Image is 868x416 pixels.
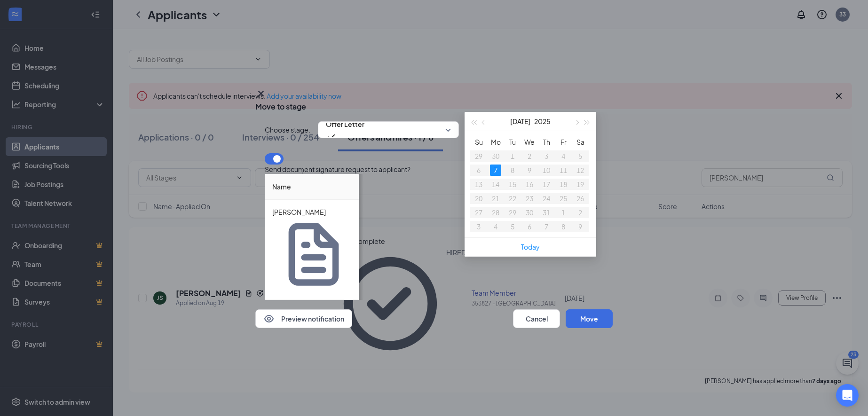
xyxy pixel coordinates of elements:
[326,131,337,142] svg: Checkmark
[265,165,603,174] p: Send document signature request to applicant?
[521,135,538,149] th: We
[265,153,603,300] div: Loading offer data.
[263,313,275,324] svg: Eye
[555,135,572,149] th: Fr
[265,125,310,135] span: Choose stage:
[276,217,351,292] svg: Document
[521,243,540,251] a: Today
[566,309,613,328] button: Move
[470,135,487,149] th: Su
[272,207,351,217] p: [PERSON_NAME]
[265,174,359,200] th: Name
[513,309,560,328] button: Cancel
[504,135,521,149] th: Tu
[255,102,306,112] h3: Move to stage
[255,309,352,328] button: EyePreview notification
[572,135,589,149] th: Sa
[487,135,504,149] th: Mo
[326,117,364,131] span: Offer Letter
[538,135,555,149] th: Th
[534,112,551,131] button: 2025
[255,88,267,99] svg: Cross
[836,384,859,407] div: Open Intercom Messenger
[255,88,267,99] button: Close
[510,112,530,131] button: [DATE]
